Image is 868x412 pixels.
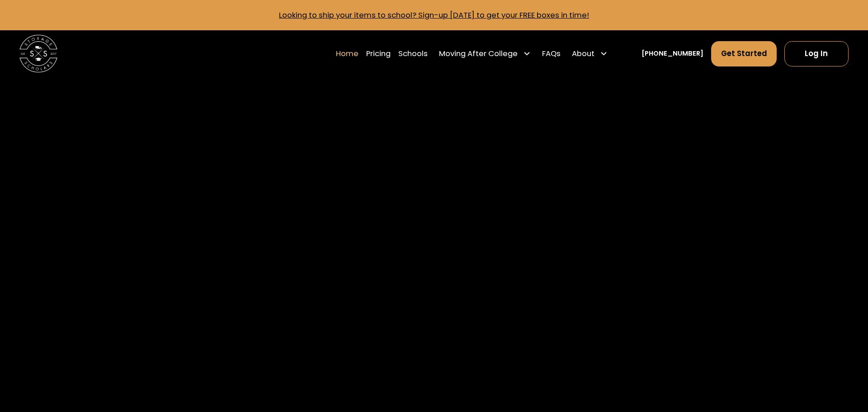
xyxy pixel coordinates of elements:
[784,41,849,66] a: Log In
[398,41,428,67] a: Schools
[279,10,589,20] a: Looking to ship your items to school? Sign-up [DATE] to get your FREE boxes in time!
[642,49,703,59] a: [PHONE_NUMBER]
[542,41,561,67] a: FAQs
[439,48,518,59] div: Moving After College
[19,35,57,72] img: Storage Scholars main logo
[711,41,777,66] a: Get Started
[336,41,359,67] a: Home
[366,41,391,67] a: Pricing
[572,48,594,59] div: About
